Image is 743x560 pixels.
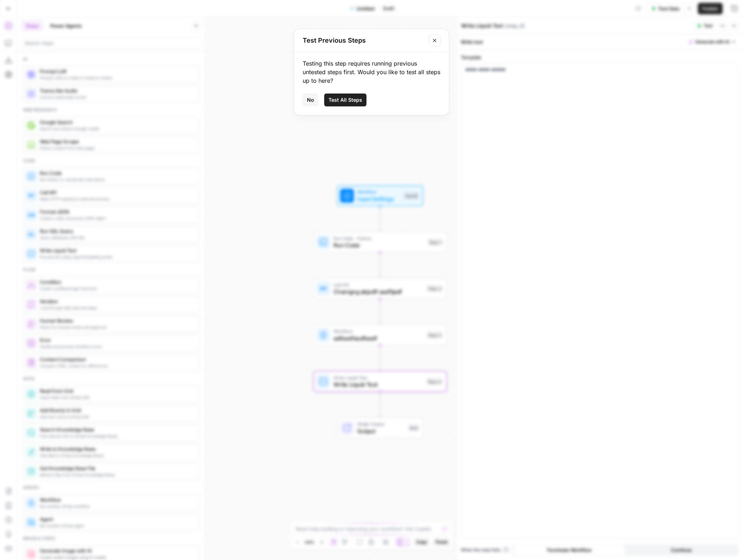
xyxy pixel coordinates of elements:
span: No [307,96,314,104]
button: No [303,94,318,106]
span: Test All Steps [328,96,362,104]
button: Close modal [429,35,440,46]
button: Test All Steps [324,94,366,106]
div: Testing this step requires running previous untested steps first. Would you like to test all step... [303,59,440,85]
h2: Test Previous Steps [303,35,425,46]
